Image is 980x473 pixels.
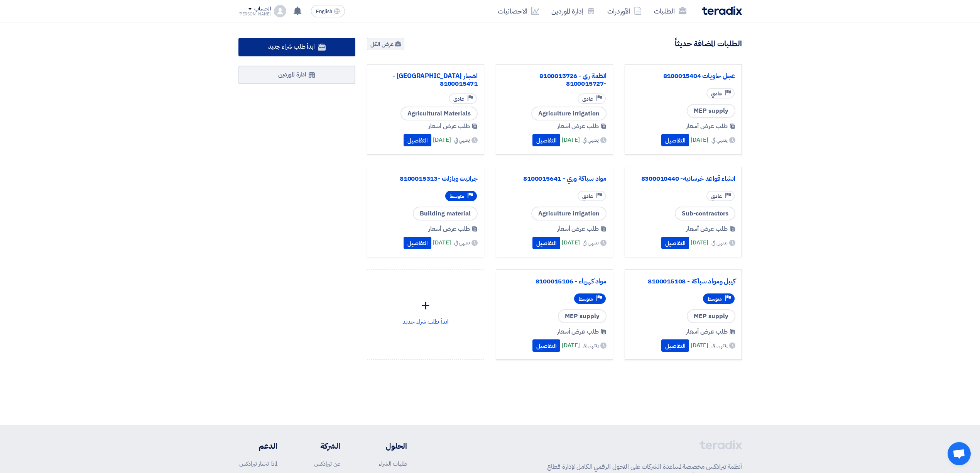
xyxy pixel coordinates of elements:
span: ينتهي في [583,136,598,144]
button: التفاصيل [661,237,689,249]
span: طلب عرض أسعار [428,122,470,131]
span: طلب عرض أسعار [686,224,728,234]
span: طلب عرض أسعار [428,224,470,234]
span: طلب عرض أسعار [686,327,728,336]
a: طلبات الشراء [379,459,407,468]
div: + [373,294,478,317]
li: الحلول [363,440,407,452]
button: التفاصيل [532,237,560,249]
a: ادارة الموردين [238,66,356,84]
span: عادي [711,90,722,97]
img: profile_test.png [274,5,286,17]
span: متوسط [708,295,722,303]
span: Agriculture irrigation [531,107,607,120]
span: [DATE] [562,136,580,144]
span: Agricultural Materials [400,107,478,120]
span: [DATE] [691,341,708,350]
span: عادي [582,193,593,200]
button: التفاصيل [404,237,431,249]
button: التفاصيل [661,134,689,146]
a: جرانيت وبازلت -8100015313 [373,175,478,183]
span: متوسط [579,295,593,303]
img: Teradix logo [702,6,742,15]
span: طلب عرض أسعار [557,224,599,234]
span: ينتهي في [711,239,727,247]
span: [DATE] [433,238,451,247]
span: Agriculture irrigation [531,207,607,220]
li: الدعم [238,440,277,452]
span: MEP supply [687,104,735,118]
span: MEP supply [558,309,607,323]
a: انظمة رى - 8100015726 -8100015727 [502,72,607,88]
button: English [311,5,345,17]
span: متوسط [450,193,464,200]
a: مواد سباكة وري - 8100015641 [502,175,607,183]
span: MEP supply [687,309,735,323]
div: الحساب [254,6,271,12]
h4: الطلبات المضافة حديثاً [675,39,742,49]
div: [PERSON_NAME] [238,12,271,16]
span: عادي [582,95,593,103]
span: [DATE] [691,136,708,144]
li: الشركة [300,440,340,452]
a: لماذا تختار تيرادكس [239,459,277,468]
div: ابدأ طلب شراء جديد [373,276,478,344]
span: ينتهي في [583,239,598,247]
span: طلب عرض أسعار [686,122,728,131]
span: [DATE] [562,238,580,247]
span: ابدأ طلب شراء جديد [268,42,315,51]
a: كيبل ومواد سباكة - 8100015108 [631,278,735,285]
button: التفاصيل [404,134,431,146]
span: طلب عرض أسعار [557,122,599,131]
span: English [316,9,332,14]
a: عرض الكل [367,38,404,50]
span: ينتهي في [711,341,727,349]
a: الطلبات [648,2,693,20]
a: انشاء قواعد خرسانيه- 8300010440 [631,175,735,183]
a: مواد كهرباء - 8100015106 [502,278,607,285]
a: الاحصائيات [492,2,545,20]
span: ينتهي في [583,341,598,349]
span: ينتهي في [454,136,470,144]
span: عادي [453,95,464,103]
span: طلب عرض أسعار [557,327,599,336]
span: [DATE] [691,238,708,247]
button: التفاصيل [532,134,560,146]
span: Building material [413,207,478,220]
span: [DATE] [562,341,580,350]
button: التفاصيل [661,339,689,352]
span: ينتهي في [454,239,470,247]
a: عن تيرادكس [314,459,340,468]
span: Sub-contractors [675,207,735,220]
a: اشجار [GEOGRAPHIC_DATA] - 8100015471 [373,72,478,88]
span: ينتهي في [711,136,727,144]
a: إدارة الموردين [545,2,601,20]
span: عادي [711,193,722,200]
span: [DATE] [433,136,451,144]
button: التفاصيل [532,339,560,352]
a: الأوردرات [601,2,648,20]
a: عجل حاويات 8100015404 [631,72,735,80]
div: Open chat [948,442,971,465]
